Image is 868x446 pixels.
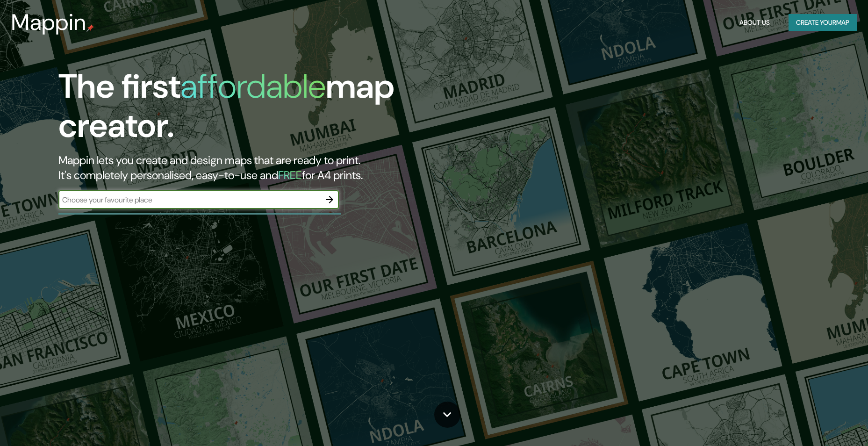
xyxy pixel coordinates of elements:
h5: FREE [278,168,302,182]
button: About Us [736,14,774,31]
h2: Mappin lets you create and design maps that are ready to print. It's completely personalised, eas... [58,153,493,183]
input: Choose your favourite place [58,194,320,205]
h3: Mappin [11,9,86,36]
img: mappin-pin [86,24,94,32]
h1: The first map creator. [58,67,493,153]
button: Create yourmap [789,14,857,31]
h1: affordable [180,65,326,108]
